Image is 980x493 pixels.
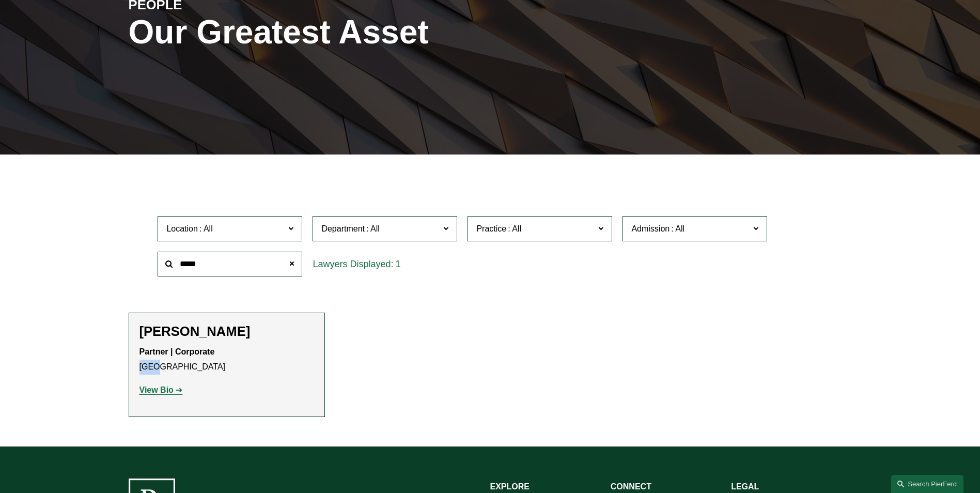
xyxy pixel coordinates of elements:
span: Practice [476,224,506,233]
span: Admission [631,224,670,233]
h2: [PERSON_NAME] [139,323,314,340]
strong: Partner | Corporate [139,347,215,356]
span: Department [321,224,365,233]
strong: LEGAL [731,482,759,491]
strong: EXPLORE [490,482,530,491]
strong: CONNECT [611,482,651,491]
a: View Bio [139,386,183,394]
span: 1 [395,259,400,269]
p: [GEOGRAPHIC_DATA] [139,345,314,375]
h1: Our Greatest Asset [129,13,611,51]
a: Search this site [891,475,963,493]
span: Location [166,224,198,233]
strong: View Bio [139,386,174,394]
